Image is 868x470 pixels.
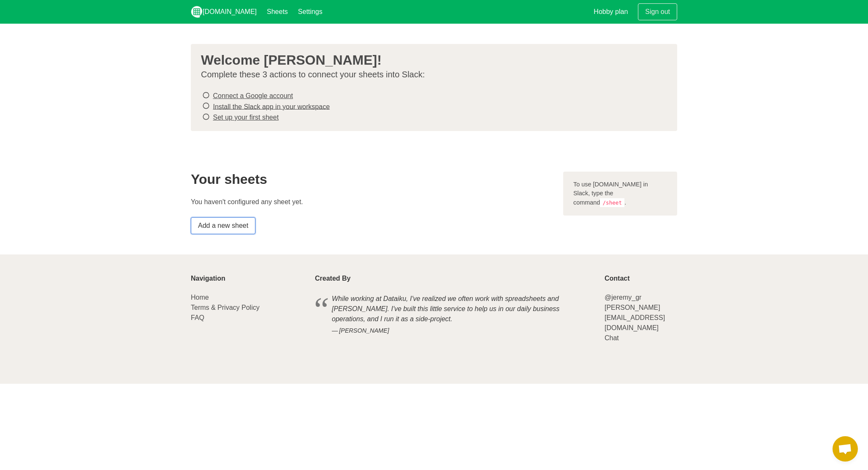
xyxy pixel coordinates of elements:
[191,197,553,207] p: You haven't configured any sheet yet.
[638,3,677,20] a: Sign out
[213,92,293,99] a: Connect a Google account
[191,217,255,234] a: Add a new sheet
[191,275,305,282] p: Navigation
[201,69,660,80] p: Complete these 3 actions to connect your sheets into Slack:
[315,292,594,337] blockquote: While working at Dataiku, I've realized we often work with spreadsheets and [PERSON_NAME]. I've b...
[191,294,209,301] a: Home
[563,172,677,216] div: To use [DOMAIN_NAME] in Slack, type the command .
[201,52,660,68] h3: Welcome [PERSON_NAME]!
[191,172,553,187] h2: Your sheets
[600,198,624,207] code: /sheet
[605,334,619,342] a: Chat
[605,304,665,331] a: [PERSON_NAME][EMAIL_ADDRESS][DOMAIN_NAME]
[605,275,677,282] p: Contact
[315,275,594,282] p: Created By
[191,6,203,18] img: logo_v2_white.png
[213,114,279,121] a: Set up your first sheet
[191,304,260,311] a: Terms & Privacy Policy
[605,294,641,301] a: @jeremy_gr
[332,326,578,336] cite: [PERSON_NAME]
[191,314,204,321] a: FAQ
[833,436,858,462] a: Open chat
[213,103,330,110] a: Install the Slack app in your workspace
